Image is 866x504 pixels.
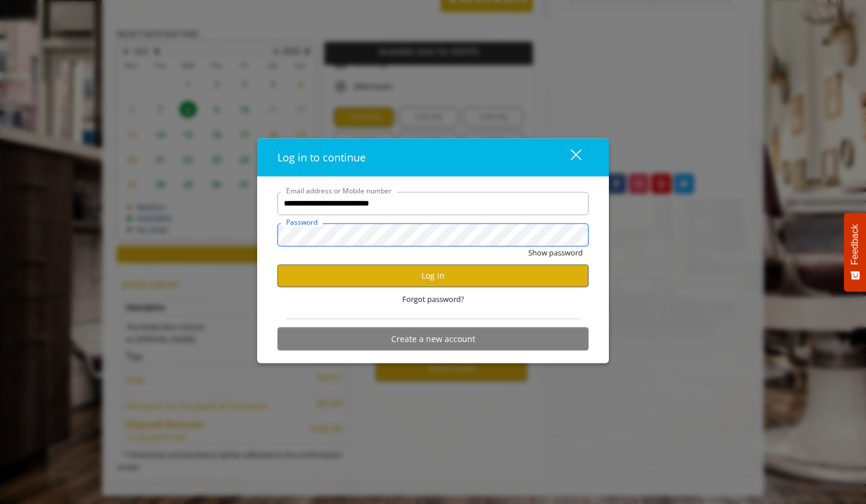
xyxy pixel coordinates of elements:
input: Email address or Mobile number [277,192,589,215]
label: Password [280,216,323,227]
input: Password [277,223,589,246]
button: Log in [277,264,589,287]
button: Feedback - Show survey [844,213,866,291]
button: close dialog [549,145,589,169]
span: Forgot password? [402,293,464,305]
span: Log in to continue [277,150,366,164]
button: Create a new account [277,327,589,350]
div: close dialog [557,149,580,166]
button: Show password [528,246,583,258]
span: Feedback [850,224,860,265]
label: Email address or Mobile number [280,185,398,196]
